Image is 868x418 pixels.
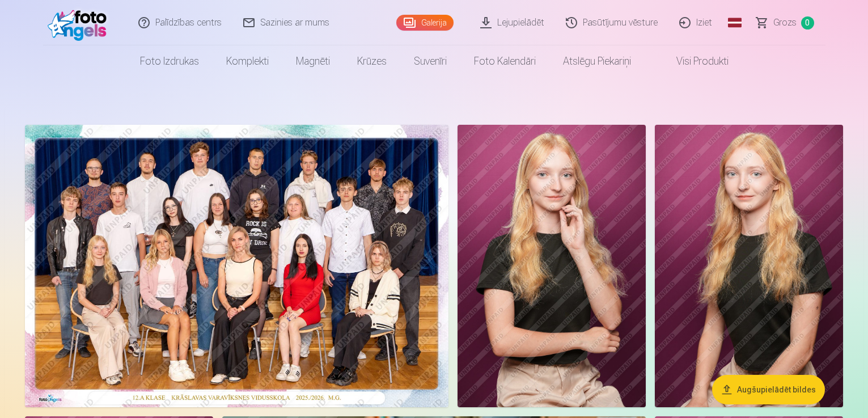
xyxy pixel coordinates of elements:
a: Visi produkti [645,45,742,77]
a: Magnēti [282,45,344,77]
span: Grozs [773,16,797,29]
img: /fa1 [48,5,113,41]
a: Foto kalendāri [460,45,549,77]
a: Atslēgu piekariņi [549,45,645,77]
a: Foto izdrukas [126,45,213,77]
a: Galerija [396,15,454,31]
a: Komplekti [213,45,282,77]
button: Augšupielādēt bildes [712,375,825,404]
a: Suvenīri [400,45,460,77]
a: Krūzes [344,45,400,77]
span: 0 [801,16,814,29]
